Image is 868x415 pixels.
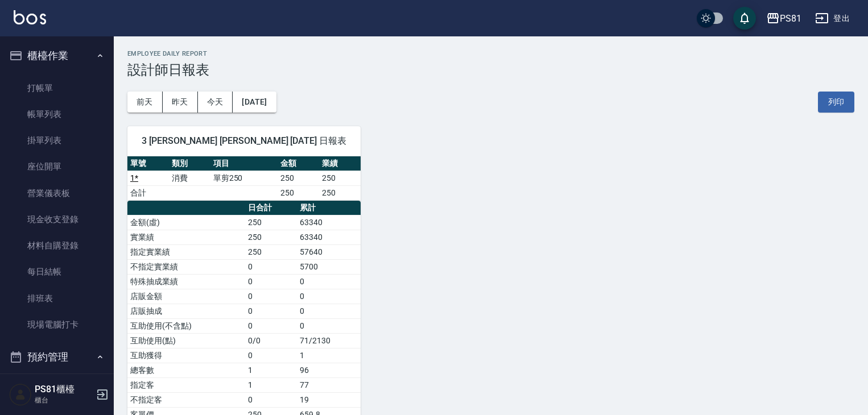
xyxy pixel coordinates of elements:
td: 57640 [297,244,361,259]
th: 項目 [210,156,278,171]
h3: 設計師日報表 [127,62,854,78]
td: 96 [297,363,361,377]
th: 累計 [297,201,361,215]
img: Logo [14,10,46,24]
button: 前天 [127,92,163,113]
a: 營業儀表板 [5,180,109,206]
td: 0 [245,274,297,289]
td: 0 [245,289,297,304]
button: 列印 [818,92,854,113]
td: 指定實業績 [127,244,245,259]
a: 每日結帳 [5,259,109,285]
td: 63340 [297,230,361,244]
a: 現場電腦打卡 [5,312,109,338]
a: 帳單列表 [5,101,109,127]
a: 排班表 [5,285,109,312]
button: 預約管理 [5,342,109,372]
p: 櫃台 [35,395,93,405]
a: 座位開單 [5,153,109,180]
th: 單號 [127,156,169,171]
td: 0 [297,318,361,333]
div: PS81 [780,11,801,26]
td: 77 [297,377,361,392]
th: 日合計 [245,201,297,215]
td: 250 [278,185,319,200]
th: 業績 [319,156,361,171]
td: 0 [297,274,361,289]
td: 特殊抽成業績 [127,274,245,289]
td: 指定客 [127,377,245,392]
a: 打帳單 [5,75,109,101]
td: 0 [245,348,297,363]
td: 5700 [297,259,361,274]
td: 250 [245,244,297,259]
td: 0 [245,392,297,407]
td: 總客數 [127,363,245,377]
td: 1 [245,377,297,392]
td: 250 [245,230,297,244]
td: 互助獲得 [127,348,245,363]
td: 不指定客 [127,392,245,407]
td: 250 [245,215,297,230]
td: 0 [297,289,361,304]
td: 250 [319,185,361,200]
td: 合計 [127,185,169,200]
a: 材料自購登錄 [5,233,109,259]
td: 0 [245,318,297,333]
h2: Employee Daily Report [127,50,854,57]
th: 金額 [278,156,319,171]
td: 0 [245,259,297,274]
button: PS81 [762,7,806,30]
button: 櫃檯作業 [5,41,109,70]
button: 今天 [198,92,233,113]
td: 0/0 [245,333,297,348]
th: 類別 [169,156,210,171]
td: 消費 [169,171,210,185]
table: a dense table [127,156,361,201]
h5: PS81櫃檯 [35,384,93,395]
td: 0 [245,304,297,318]
td: 店販抽成 [127,304,245,318]
td: 單剪250 [210,171,278,185]
button: 昨天 [163,92,198,113]
td: 互助使用(不含點) [127,318,245,333]
td: 0 [297,304,361,318]
td: 63340 [297,215,361,230]
td: 19 [297,392,361,407]
td: 實業績 [127,230,245,244]
button: save [733,7,756,30]
td: 互助使用(點) [127,333,245,348]
td: 250 [278,171,319,185]
td: 店販金額 [127,289,245,304]
button: 登出 [811,8,854,29]
td: 1 [297,348,361,363]
td: 1 [245,363,297,377]
span: 3 [PERSON_NAME] [PERSON_NAME] [DATE] 日報表 [141,135,347,147]
button: [DATE] [233,92,276,113]
td: 250 [319,171,361,185]
a: 掛單列表 [5,127,109,153]
a: 現金收支登錄 [5,206,109,233]
td: 71/2130 [297,333,361,348]
td: 不指定實業績 [127,259,245,274]
td: 金額(虛) [127,215,245,230]
img: Person [9,383,32,406]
